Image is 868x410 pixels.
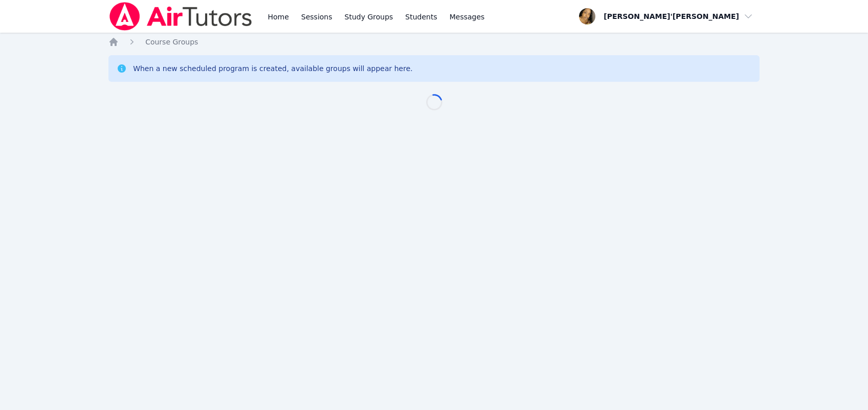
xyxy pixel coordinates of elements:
[145,38,198,46] span: Course Groups
[108,37,760,47] nav: Breadcrumb
[145,37,198,47] a: Course Groups
[133,63,413,74] div: When a new scheduled program is created, available groups will appear here.
[450,12,485,22] span: Messages
[108,2,253,31] img: Air Tutors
